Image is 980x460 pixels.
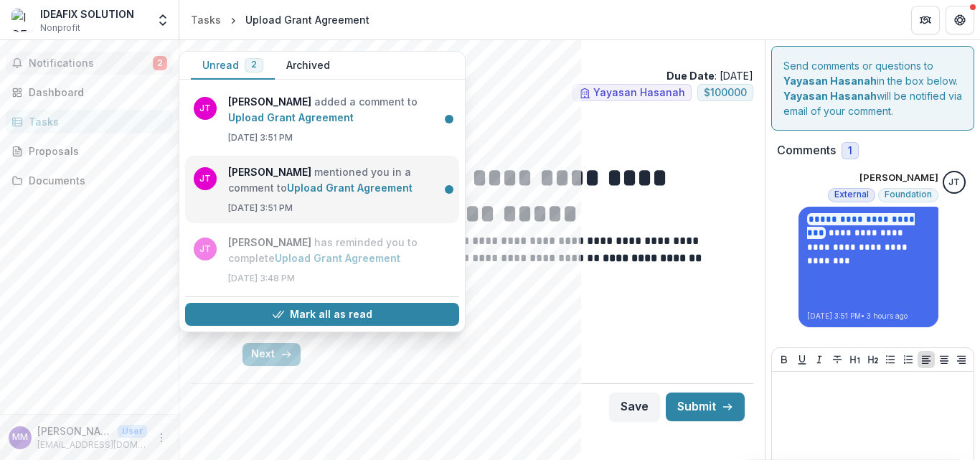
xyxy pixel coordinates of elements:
[191,52,753,67] p: IDEAFIX SOLUTION - 2025 - HSEF2025 - MyHarapan
[848,145,852,157] span: 1
[202,113,742,128] p: : [PERSON_NAME] from Yayasan Hasanah
[12,433,28,442] div: Muhammad Zakiran Mahmud
[847,351,864,368] button: Heading 1
[118,425,147,438] p: User
[834,189,869,200] span: External
[153,429,170,446] button: More
[704,87,747,99] span: $ 100000
[953,351,970,368] button: Align Right
[29,85,161,100] div: Dashboard
[811,351,828,368] button: Italicize
[228,235,451,266] p: has reminded you to complete
[882,351,899,368] button: Bullet List
[864,351,882,368] button: Heading 2
[911,6,940,34] button: Partners
[859,171,938,185] p: [PERSON_NAME]
[251,60,257,70] span: 2
[191,52,275,80] button: Unread
[829,351,846,368] button: Strike
[40,6,134,22] div: IDEAFIX SOLUTION
[593,87,685,99] span: Yayasan Hasanah
[771,46,974,131] div: Send comments or questions to in the box below. will be notified via email of your comment.
[936,351,953,368] button: Align Center
[6,52,173,75] button: Notifications2
[948,178,960,187] div: Josselyn Tan
[6,139,173,163] a: Proposals
[153,6,173,34] button: Open entity switcher
[6,169,173,192] a: Documents
[242,343,301,366] button: Next
[11,9,34,32] img: IDEAFIX SOLUTION
[185,9,227,30] a: Tasks
[29,114,161,129] div: Tasks
[29,173,161,188] div: Documents
[783,90,877,102] strong: Yayasan Hasanah
[228,94,451,126] p: added a comment to
[228,164,451,196] p: mentioned you in a comment to
[275,52,341,80] button: Archived
[885,189,932,200] span: Foundation
[228,111,354,123] a: Upload Grant Agreement
[6,110,173,133] a: Tasks
[777,144,836,157] h2: Comments
[666,70,715,82] strong: Due Date
[29,57,153,70] span: Notifications
[666,393,745,421] button: Submit
[900,351,917,368] button: Ordered List
[275,252,400,264] a: Upload Grant Agreement
[946,6,974,34] button: Get Help
[918,351,935,368] button: Align Left
[783,75,877,87] strong: Yayasan Hasanah
[185,303,459,326] button: Mark all as read
[37,423,112,438] p: [PERSON_NAME]
[793,351,811,368] button: Underline
[609,393,660,421] button: Save
[40,22,80,34] span: Nonprofit
[185,9,375,30] nav: breadcrumb
[776,351,793,368] button: Bold
[153,56,167,70] span: 2
[6,80,173,104] a: Dashboard
[287,182,413,194] a: Upload Grant Agreement
[191,12,221,27] div: Tasks
[807,311,930,321] p: [DATE] 3:51 PM • 3 hours ago
[29,144,161,159] div: Proposals
[666,68,753,83] p: : [DATE]
[245,12,369,27] div: Upload Grant Agreement
[37,438,147,451] p: [EMAIL_ADDRESS][DOMAIN_NAME]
